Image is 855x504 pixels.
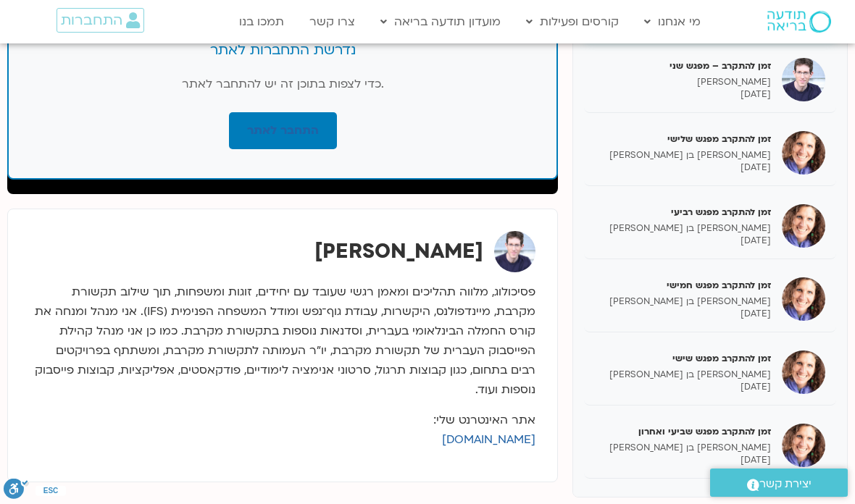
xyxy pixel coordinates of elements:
[782,350,825,394] img: זמן להתקרב מפגש שישי
[373,8,508,35] a: מועדון תודעה בריאה
[519,8,626,35] a: קורסים ופעילות
[595,235,771,247] p: [DATE]
[595,161,771,174] p: [DATE]
[302,8,362,35] a: צרו קשר
[782,424,825,467] img: זמן להתקרב מפגש שביעי ואחרון
[595,369,771,381] p: [PERSON_NAME] בן [PERSON_NAME]
[782,277,825,321] img: זמן להתקרב מפגש חמישי
[595,222,771,235] p: [PERSON_NAME] בן [PERSON_NAME]
[232,8,291,35] a: תמכו בנו
[595,88,771,101] p: [DATE]
[595,381,771,393] p: [DATE]
[759,474,812,494] span: יצירת קשר
[595,308,771,320] p: [DATE]
[57,8,144,33] a: התחברות
[61,12,122,28] span: התחברות
[595,133,771,146] h5: זמן להתקרב מפגש שלישי
[595,295,771,308] p: [PERSON_NAME] בן [PERSON_NAME]
[595,425,771,438] h5: זמן להתקרב מפגש שביעי ואחרון
[38,41,527,60] h3: נדרשת התחברות לאתר
[595,206,771,219] h5: זמן להתקרב מפגש רביעי
[782,58,825,101] img: זמן להתקרב – מפגש שני
[595,76,771,88] p: [PERSON_NAME]
[710,469,848,497] a: יצירת קשר
[782,131,825,175] img: זמן להתקרב מפגש שלישי
[595,352,771,365] h5: זמן להתקרב מפגש שישי
[30,282,535,400] p: פסיכולוג, מלווה תהליכים ומאמן רגשי שעובד עם יחידים, זוגות ומשפחות, תוך שילוב תקשורת מקרבת, מיינדפ...
[314,238,483,265] strong: [PERSON_NAME]
[38,75,527,94] p: כדי לצפות בתוכן זה יש להתחבר לאתר.
[442,432,535,448] a: [DOMAIN_NAME]
[494,231,535,272] img: ערן טייכר
[595,59,771,72] h5: זמן להתקרב – מפגש שני
[637,8,708,35] a: מי אנחנו
[767,11,831,33] img: תודעה בריאה
[595,149,771,161] p: [PERSON_NAME] בן [PERSON_NAME]
[595,279,771,292] h5: זמן להתקרב מפגש חמישי
[30,411,535,450] p: אתר האינטרנט שלי:
[229,112,337,149] a: התחבר לאתר
[782,204,825,248] img: זמן להתקרב מפגש רביעי
[595,442,771,454] p: [PERSON_NAME] בן [PERSON_NAME]
[595,454,771,466] p: [DATE]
